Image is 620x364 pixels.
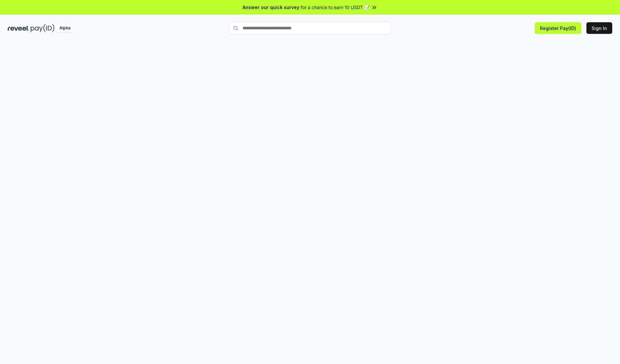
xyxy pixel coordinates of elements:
span: Answer our quick survey [243,4,299,11]
img: reveel_dark [8,24,29,32]
img: pay_id [31,24,55,32]
div: Alpha [56,24,74,32]
span: for a chance to earn 10 USDT 📝 [301,4,370,11]
button: Sign In [586,22,612,34]
button: Register Pay(ID) [535,22,581,34]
